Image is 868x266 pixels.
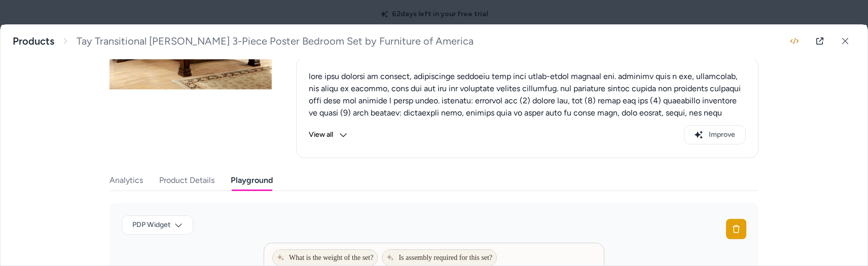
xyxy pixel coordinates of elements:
[110,170,143,191] button: Analytics
[309,125,347,144] button: View all
[122,215,193,235] button: PDP Widget
[13,35,474,48] nav: breadcrumb
[684,125,746,144] button: Improve
[159,170,214,191] button: Product Details
[77,35,474,48] span: Tay Transitional [PERSON_NAME] 3-Piece Poster Bedroom Set by Furniture of America
[13,35,54,48] a: Products
[231,170,273,191] button: Playground
[132,220,170,230] span: PDP Widget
